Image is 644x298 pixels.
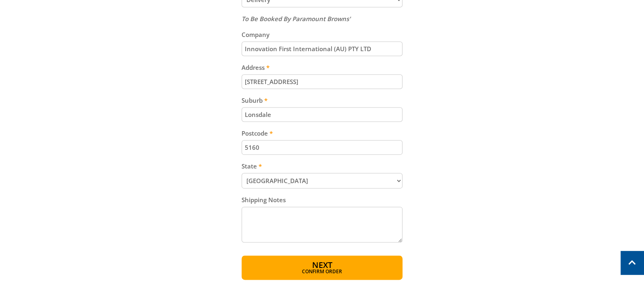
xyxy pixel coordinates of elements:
[242,74,402,89] input: Please enter your address.
[242,15,351,23] em: To Be Booked By Paramount Browns'
[242,255,402,280] button: Next Confirm order
[242,195,402,205] label: Shipping Notes
[242,161,402,171] label: State
[242,95,402,105] label: Suburb
[242,173,402,188] select: Please select your state.
[242,63,402,72] label: Address
[242,30,402,39] label: Company
[242,128,402,138] label: Postcode
[242,140,402,155] input: Please enter your postcode.
[242,107,402,122] input: Please enter your suburb.
[259,269,385,274] span: Confirm order
[312,259,332,270] span: Next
